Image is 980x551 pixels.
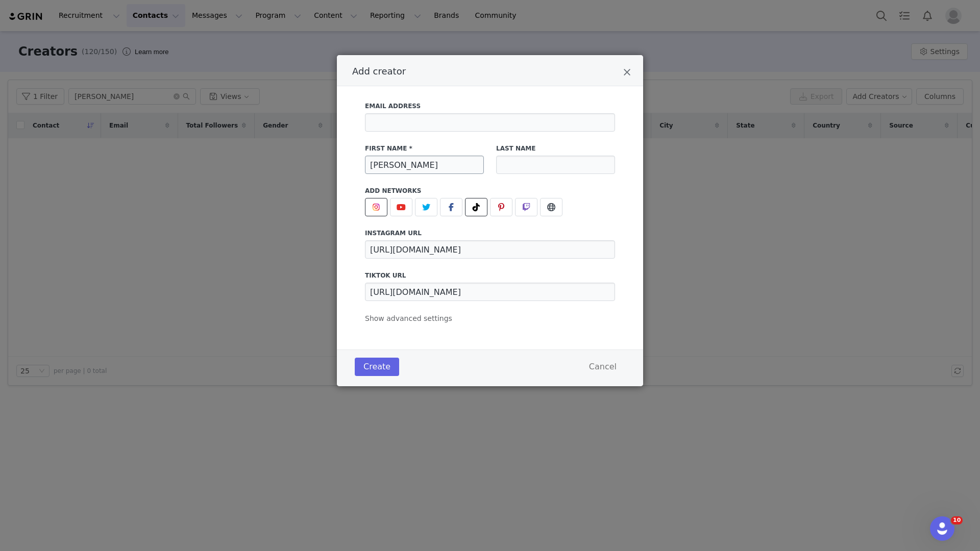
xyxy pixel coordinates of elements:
iframe: Intercom live chat [930,516,954,541]
button: Cancel [580,358,625,376]
input: https://www.tiktok.com/@username [365,283,615,301]
span: 10 [951,516,963,524]
button: Close [623,67,631,80]
label: Last Name [496,144,615,153]
label: Add Networks [365,186,615,195]
span: Add creator [352,66,406,77]
label: Email Address [365,102,615,111]
div: Add creator [337,55,643,386]
img: instagram.svg [372,203,380,211]
input: https://www.instagram.com/username [365,240,615,259]
span: Show advanced settings [365,314,452,322]
label: tiktok URL [365,271,615,280]
label: instagram URL [365,229,615,238]
button: Create [355,358,399,376]
label: First Name * [365,144,484,153]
